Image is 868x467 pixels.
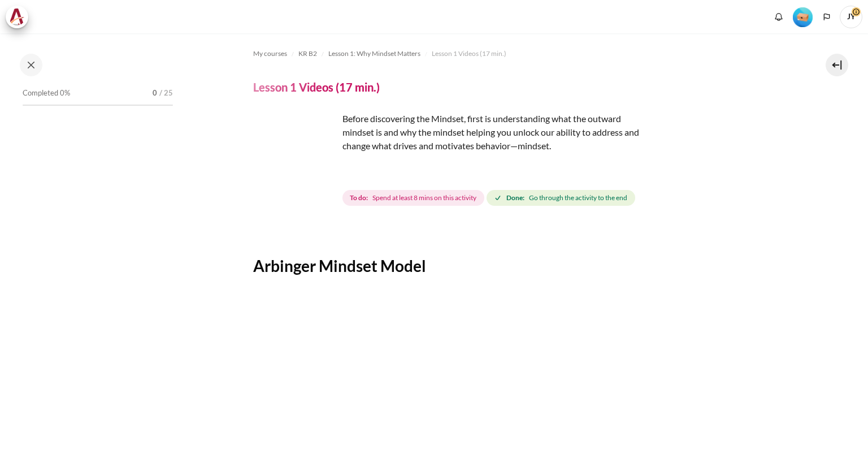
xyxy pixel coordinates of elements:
[840,6,862,28] span: JY
[529,193,627,203] span: Go through the activity to the end
[328,47,420,60] a: Lesson 1: Why Mindset Matters
[818,8,835,25] button: Languages
[372,193,476,203] span: Spend at least 8 mins on this activity
[6,6,34,28] a: Architeck Architeck
[298,47,317,60] a: KR B2
[770,8,787,25] div: Show notification window with no new notifications
[840,6,862,28] a: User menu
[23,88,70,99] span: Completed 0%
[506,193,524,203] strong: Done:
[298,49,317,59] span: KR B2
[9,8,25,25] img: Architeck
[793,7,813,27] img: Level #1
[159,88,173,99] span: / 25
[788,6,817,27] a: Level #1
[253,45,788,63] nav: Navigation bar
[253,256,788,276] h2: Arbinger Mindset Model
[793,6,813,27] div: Level #1
[432,47,506,60] a: Lesson 1 Videos (17 min.)
[253,49,287,59] span: My courses
[432,49,506,59] span: Lesson 1 Videos (17 min.)
[342,188,637,208] div: Completion requirements for Lesson 1 Videos (17 min.)
[328,49,420,59] span: Lesson 1: Why Mindset Matters
[350,193,368,203] strong: To do:
[253,47,287,60] a: My courses
[253,112,338,197] img: fdf
[153,88,157,99] span: 0
[253,112,649,153] p: Before discovering the Mindset, first is understanding what the outward mindset is and why the mi...
[253,80,380,94] h4: Lesson 1 Videos (17 min.)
